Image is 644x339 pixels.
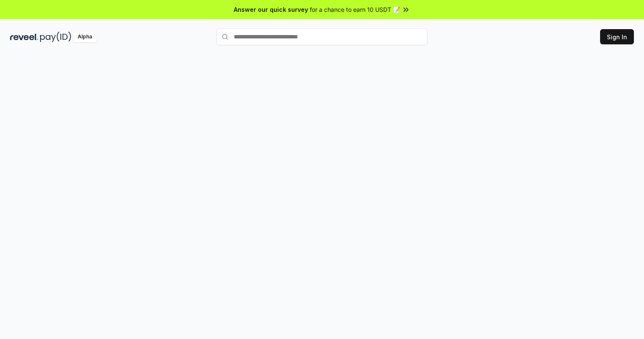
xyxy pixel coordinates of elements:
img: pay_id [40,32,71,42]
span: Answer our quick survey [234,5,308,14]
img: reveel_dark [10,32,38,42]
button: Sign In [600,29,634,44]
div: Alpha [73,32,97,42]
span: for a chance to earn 10 USDT 📝 [310,5,400,14]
